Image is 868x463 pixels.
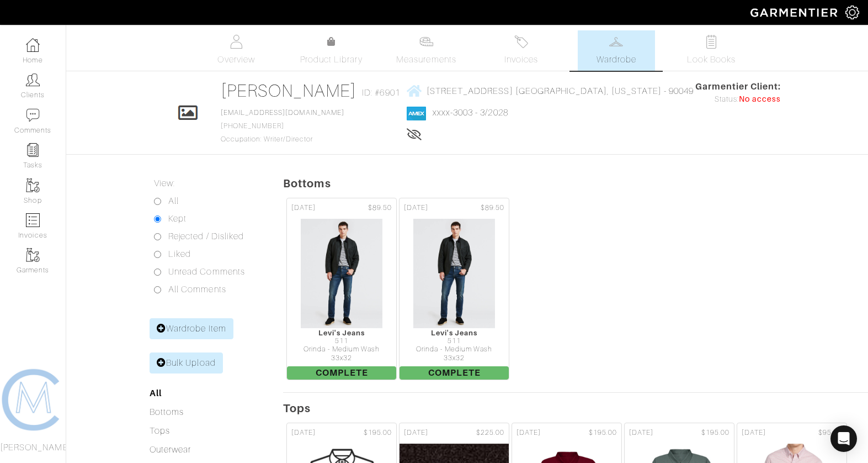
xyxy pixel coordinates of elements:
span: $195.00 [589,428,617,438]
span: $225.00 [476,428,504,438]
span: [DATE] [629,428,653,438]
img: clients-icon-6bae9207a08558b7cb47a8932f037763ab4055f8c8b6bfacd5dc20c3e0201464.png [26,73,40,87]
span: No access [739,93,781,106]
img: dashboard-icon-dbcd8f5a0b271acd01030246c82b418ddd0df26cd7fceb0bd07c9910d44c42f6.png [26,38,40,52]
span: [DATE] [291,428,316,438]
span: $89.50 [368,203,392,213]
img: gear-icon-white-bd11855cb880d31180b6d7d6211b90ccbf57a29d726f0c71d8c61bd08dd39cc2.png [845,6,859,19]
span: Measurements [396,53,456,66]
img: basicinfo-40fd8af6dae0f16599ec9e87c0ef1c0a1fdea2edbe929e3d69a839185d80c458.svg [230,35,243,49]
img: american_express-1200034d2e149cdf2cc7894a33a747db654cf6f8355cb502592f1d228b2ac700.png [407,107,426,120]
div: Status: [695,93,781,106]
a: Tops [150,426,170,436]
span: Invoices [504,53,538,66]
label: View: [154,177,175,190]
span: ID: #6901 [362,86,400,99]
span: [DATE] [291,203,316,213]
img: reminder-icon-8004d30b9f0a5d33ae49ab947aed9ed385cf756f9e5892f1edd6e32f2345188e.png [26,143,40,157]
span: $195.00 [364,428,392,438]
a: Measurements [387,30,465,71]
span: [DATE] [404,428,428,438]
label: Rejected / Disliked [168,230,244,243]
a: Overview [198,30,275,71]
span: Garmentier Client: [695,80,781,93]
span: Complete [287,366,396,380]
label: All [168,194,179,208]
div: Levi's Jeans [287,329,396,337]
span: Product Library [300,53,363,66]
a: [PERSON_NAME] [221,81,357,101]
span: $95.92 [818,428,842,438]
a: Product Library [292,35,370,66]
span: [PHONE_NUMBER] Occupation: Writer/Director [221,109,344,143]
span: $195.00 [701,428,729,438]
label: Kept [168,212,187,225]
img: Vf8rS8VjdY97wWz239QoFujE [300,218,384,329]
a: Bulk Upload [150,352,223,373]
a: [DATE] $89.50 Levi's Jeans 511 Orinda - Medium Wash 33x32 Complete [285,197,398,381]
a: [EMAIL_ADDRESS][DOMAIN_NAME] [221,109,344,117]
span: [DATE] [742,428,766,438]
img: garments-icon-b7da505a4dc4fd61783c78ac3ca0ef83fa9d6f193b1c9dc38574b1d14d53ca28.png [26,248,40,262]
a: Look Books [673,30,750,71]
div: Open Intercom Messenger [830,425,857,452]
img: orders-icon-0abe47150d42831381b5fb84f609e132dff9fe21cb692f30cb5eec754e2cba89.png [26,213,40,227]
span: [STREET_ADDRESS] [GEOGRAPHIC_DATA], [US_STATE] - 90049 [427,86,694,96]
a: Bottoms [150,407,184,417]
span: Overview [217,53,254,66]
a: All [150,388,162,398]
a: Invoices [483,30,560,71]
div: 33x32 [287,354,396,362]
img: comment-icon-a0a6a9ef722e966f86d9cbdc48e553b5cf19dbc54f86b18d962a5391bc8f6eb6.png [26,108,40,122]
span: $89.50 [481,203,504,213]
div: 33x32 [400,354,509,362]
label: All Comments [168,283,226,296]
h5: Tops [283,402,868,415]
label: Liked [168,248,191,261]
span: [DATE] [516,428,541,438]
a: Outerwear [150,445,191,455]
a: xxxx-3003 - 3/2028 [433,108,508,118]
div: 511 [287,337,396,345]
a: Wardrobe [578,30,655,71]
div: Levi's Jeans [400,329,509,337]
div: Orinda - Medium Wash [400,345,509,354]
img: orders-27d20c2124de7fd6de4e0e44c1d41de31381a507db9b33961299e4e07d508b8c.svg [514,35,528,49]
img: wardrobe-487a4870c1b7c33e795ec22d11cfc2ed9d08956e64fb3008fe2437562e282088.svg [609,35,623,49]
img: Vf8rS8VjdY97wWz239QoFujE [413,218,496,329]
a: Wardrobe Item [150,318,233,339]
span: Look Books [687,53,736,66]
img: garmentier-logo-header-white-b43fb05a5012e4ada735d5af1a66efaba907eab6374d6393d1fbf88cb4ef424d.png [745,3,845,22]
span: Complete [400,366,509,380]
img: todo-9ac3debb85659649dc8f770b8b6100bb5dab4b48dedcbae339e5042a72dfd3cc.svg [704,35,718,49]
label: Unread Comments [168,265,245,278]
img: measurements-466bbee1fd09ba9460f595b01e5d73f9e2bff037440d3c8f018324cb6cdf7a4a.svg [419,35,433,49]
img: garments-icon-b7da505a4dc4fd61783c78ac3ca0ef83fa9d6f193b1c9dc38574b1d14d53ca28.png [26,178,40,192]
a: [STREET_ADDRESS] [GEOGRAPHIC_DATA], [US_STATE] - 90049 [407,84,694,98]
div: 511 [400,337,509,345]
span: [DATE] [404,203,428,213]
a: [DATE] $89.50 Levi's Jeans 511 Orinda - Medium Wash 33x32 Complete [398,197,510,381]
div: Orinda - Medium Wash [287,345,396,354]
h5: Bottoms [283,177,868,190]
span: Wardrobe [597,53,636,66]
